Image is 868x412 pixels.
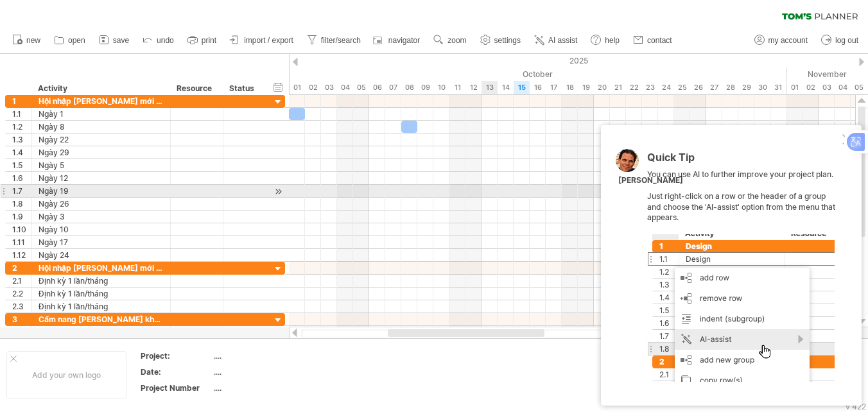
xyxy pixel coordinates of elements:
[214,366,322,377] div: ....
[12,133,31,146] div: 1.3
[289,81,305,94] div: Wednesday, 1 October 2025
[12,198,31,210] div: 1.8
[722,81,738,94] div: Tuesday, 28 October 2025
[658,81,674,94] div: Friday, 24 October 2025
[751,32,812,49] a: my account
[12,275,31,287] div: 2.1
[227,32,297,49] a: import / export
[578,81,594,94] div: Sunday, 19 October 2025
[514,81,530,94] div: Wednesday, 15 October 2025
[465,81,482,94] div: Sunday, 12 October 2025
[38,82,163,95] div: Activity
[835,81,851,94] div: Tuesday, 4 November 2025
[39,95,164,107] div: Hội nhập [PERSON_NAME] mới – Vận [PERSON_NAME]
[321,36,361,45] span: filter/search
[39,236,164,248] div: Ngày 17
[647,152,840,169] div: Quick Tip
[690,81,706,94] div: Sunday, 26 October 2025
[846,402,866,411] div: v 422
[433,81,449,94] div: Friday, 10 October 2025
[39,198,164,210] div: Ngày 26
[818,32,862,49] a: log out
[385,81,401,94] div: Tuesday, 7 October 2025
[244,36,293,45] span: import / export
[177,82,216,95] div: Resource
[12,249,31,261] div: 1.12
[610,81,626,94] div: Tuesday, 21 October 2025
[214,382,322,393] div: ....
[139,32,178,49] a: undo
[498,81,514,94] div: Tuesday, 14 October 2025
[39,172,164,184] div: Ngày 12
[39,300,164,313] div: Định kỳ 1 lần/tháng
[630,32,676,49] a: contact
[548,36,577,45] span: AI assist
[289,67,786,81] div: October 2025
[12,185,31,197] div: 1.7
[321,81,337,94] div: Friday, 3 October 2025
[229,82,257,95] div: Status
[39,313,164,325] div: Cẩm nang [PERSON_NAME] khách hàng
[39,108,164,120] div: Ngày 1
[141,350,211,361] div: Project:
[6,351,126,399] div: Add your own logo
[39,275,164,287] div: Định kỳ 1 lần/tháng
[447,36,466,45] span: zoom
[768,36,808,45] span: my account
[9,32,44,49] a: new
[388,36,420,45] span: navigator
[39,133,164,146] div: Ngày 22
[39,185,164,197] div: Ngày 19
[12,262,31,274] div: 2
[39,326,164,338] div: Cẩm nang [PERSON_NAME] khách hàng
[214,350,322,361] div: ....
[353,81,369,94] div: Sunday, 5 October 2025
[39,262,164,274] div: Hội nhập [PERSON_NAME] mới – BO
[184,32,220,49] a: print
[587,32,623,49] a: help
[738,81,754,94] div: Wednesday, 29 October 2025
[12,288,31,300] div: 2.2
[39,288,164,300] div: Định kỳ 1 lần/tháng
[39,159,164,171] div: Ngày 5
[39,249,164,261] div: Ngày 24
[12,108,31,120] div: 1.1
[202,36,216,45] span: print
[706,81,722,94] div: Monday, 27 October 2025
[141,366,211,377] div: Date:
[647,36,672,45] span: contact
[369,81,385,94] div: Monday, 6 October 2025
[12,223,31,236] div: 1.10
[401,81,417,94] div: Wednesday, 8 October 2025
[272,185,284,198] div: scroll to activity
[337,81,353,94] div: Saturday, 4 October 2025
[647,152,840,382] div: You can use AI to further improve your project plan. Just right-click on a row or the header of a...
[770,81,786,94] div: Friday, 31 October 2025
[68,36,85,45] span: open
[482,81,498,94] div: Monday, 13 October 2025
[642,81,658,94] div: Thursday, 23 October 2025
[819,81,835,94] div: Monday, 3 November 2025
[304,32,365,49] a: filter/search
[96,32,133,49] a: save
[530,81,546,94] div: Thursday, 16 October 2025
[605,36,620,45] span: help
[141,382,211,393] div: Project Number
[12,326,31,338] div: 3.1
[157,36,174,45] span: undo
[39,210,164,223] div: Ngày 3
[835,36,858,45] span: log out
[12,236,31,248] div: 1.11
[12,146,31,159] div: 1.4
[618,175,683,186] div: [PERSON_NAME]
[12,159,31,171] div: 1.5
[26,36,40,45] span: new
[12,210,31,223] div: 1.9
[477,32,525,49] a: settings
[417,81,433,94] div: Thursday, 9 October 2025
[449,81,465,94] div: Saturday, 11 October 2025
[12,313,31,325] div: 3
[786,81,803,94] div: Saturday, 1 November 2025
[754,81,770,94] div: Thursday, 30 October 2025
[51,32,89,49] a: open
